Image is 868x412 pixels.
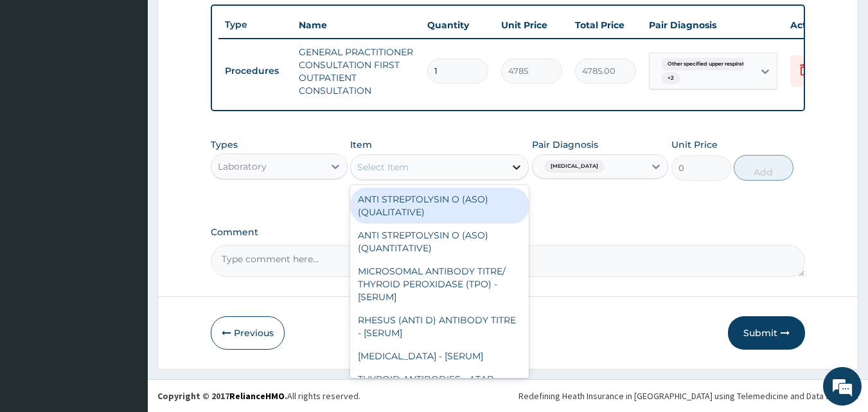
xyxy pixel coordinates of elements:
td: GENERAL PRACTITIONER CONSULTATION FIRST OUTPATIENT CONSULTATION [292,39,421,103]
div: MICROSOMAL ANTIBODY TITRE/ THYROID PEROXIDASE (TPO) - [SERUM] [350,260,529,309]
textarea: Type your message and hit 'Enter' [6,275,245,320]
div: Redefining Heath Insurance in [GEOGRAPHIC_DATA] using Telemedicine and Data Science! [518,390,858,402]
label: Types [211,139,238,150]
a: RelianceHMO [229,390,285,402]
div: Minimize live chat window [211,6,242,37]
label: Comment [211,227,806,238]
img: d_794563401_company_1708531726252_794563401 [24,64,52,96]
div: [MEDICAL_DATA] - [SERUM] [350,345,529,368]
label: Unit Price [671,138,718,151]
div: ANTI STREPTOLYSIN O (ASO) (QUALITATIVE) [350,188,529,224]
span: + 2 [661,72,680,85]
th: Quantity [421,12,495,38]
th: Name [292,12,421,38]
th: Type [218,13,292,37]
strong: Copyright © 2017 . [157,390,287,402]
th: Pair Diagnosis [642,12,784,38]
div: RHESUS (ANTI D) ANTIBODY TITRE - [SERUM] [350,309,529,345]
th: Unit Price [495,12,569,38]
span: Other specified upper respirat... [661,58,754,71]
div: Chat with us now [67,72,216,89]
td: Procedures [218,59,292,83]
div: Laboratory [218,160,267,173]
div: ANTI STREPTOLYSIN O (ASO) (QUANTITATIVE) [350,224,529,260]
label: Item [350,138,372,151]
button: Add [734,155,793,181]
th: Actions [784,12,848,38]
th: Total Price [569,12,642,38]
div: THYROID ANTIBODIES - ATAB [350,368,529,391]
button: Submit [728,316,805,350]
button: Previous [211,316,285,350]
label: Pair Diagnosis [532,138,598,151]
span: [MEDICAL_DATA] [544,160,605,173]
div: Select Item [357,161,409,174]
footer: All rights reserved. [148,379,868,412]
span: We're online! [75,124,177,254]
